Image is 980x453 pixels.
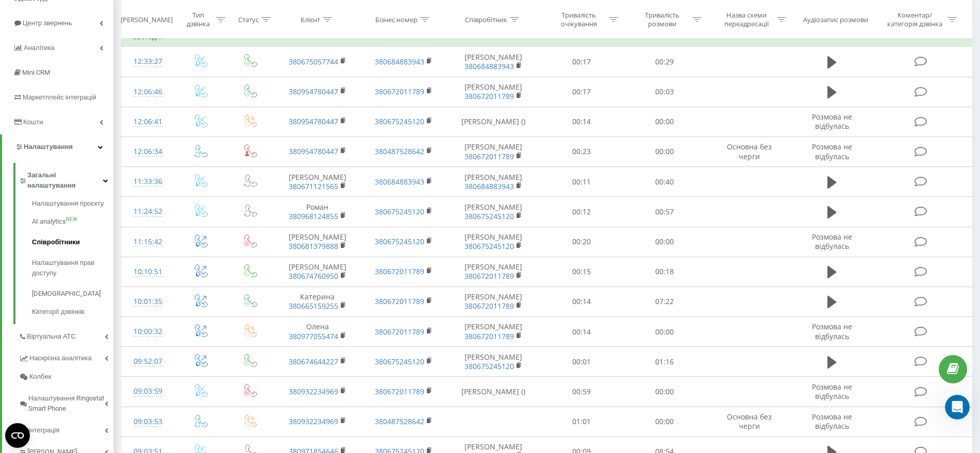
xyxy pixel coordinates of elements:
[375,416,424,426] a: 380487528642
[8,14,198,111] div: Daria каже…
[464,181,514,191] a: 380684883943
[706,137,792,166] td: Основна без черги
[289,57,338,66] a: 380675057744
[32,211,113,232] a: AI analyticsNEW
[289,181,338,191] a: 380671121565
[465,15,507,24] div: Співробітник
[19,367,113,386] a: Колбек
[7,4,26,24] button: go back
[623,287,706,316] td: 07:22
[375,387,424,396] a: 380672011789
[540,407,623,437] td: 01:01
[464,301,514,311] a: 380672011789
[32,258,108,278] span: Налаштування прав доступу
[375,357,424,366] a: 380675245120
[23,19,72,27] span: Центр звернень
[132,52,164,72] div: 12:33:27
[274,287,361,316] td: Катерина
[447,77,540,107] td: [PERSON_NAME]
[540,317,623,347] td: 00:14
[132,351,164,372] div: 09:52:07
[375,87,424,96] a: 380672011789
[132,412,164,432] div: 09:03:53
[447,167,540,197] td: [PERSON_NAME]
[24,143,73,150] span: Налаштування
[289,241,338,251] a: 380681379888
[540,377,623,407] td: 00:59
[623,107,706,137] td: 00:00
[375,327,424,337] a: 380672011789
[540,347,623,377] td: 00:01
[375,266,424,276] a: 380672011789
[29,372,51,382] span: Колбек
[32,253,113,283] a: Налаштування прав доступу
[289,416,338,426] a: 380932234969
[540,107,623,137] td: 00:14
[540,257,623,287] td: 00:15
[32,304,113,317] a: Категорії дзвінків
[9,316,197,333] textarea: Повідомлення...
[32,198,113,211] a: Налаштування проєкту
[623,407,706,437] td: 00:00
[132,232,164,252] div: 11:15:42
[447,227,540,257] td: [PERSON_NAME]
[289,146,338,156] a: 380954780447
[32,216,66,227] span: AI analytics
[464,331,514,341] a: 380672011789
[623,77,706,107] td: 00:03
[8,182,198,196] div: 22 вересня
[32,338,41,346] button: вибір GIF-файлів
[812,322,852,341] span: Розмова не відбулась
[623,377,706,407] td: 00:00
[132,142,164,162] div: 12:06:34
[623,197,706,227] td: 00:57
[49,338,57,346] button: Завантажити вкладений файл
[32,289,101,299] span: [DEMOGRAPHIC_DATA]
[945,395,970,420] iframe: Intercom live chat
[289,271,338,281] a: 380674760950
[812,382,852,401] span: Розмова не відбулась
[623,317,706,347] td: 00:00
[16,46,161,96] div: *На цей час, що точно скажу вам, то це можна тільки повністю виключити номер з відправки - тобто ...
[274,317,361,347] td: Олена
[447,287,540,316] td: [PERSON_NAME]
[289,387,338,396] a: 380932234969
[551,11,606,28] div: Тривалість очікування
[274,257,361,287] td: [PERSON_NAME]
[132,82,164,102] div: 12:06:46
[375,57,424,66] a: 380684883943
[635,11,690,28] div: Тривалість розмови
[289,87,338,96] a: 380954780447
[447,47,540,77] td: [PERSON_NAME]
[464,152,514,161] a: 380672011789
[447,137,540,166] td: [PERSON_NAME]
[375,296,424,306] a: 380672011789
[274,167,361,197] td: [PERSON_NAME]
[289,116,338,126] a: 380954780447
[8,237,198,261] div: Daniil каже…
[19,418,113,440] a: Інтеграція
[16,30,161,41] div: По готовності відпишу вам
[464,271,514,281] a: 380672011789
[540,167,623,197] td: 00:11
[29,353,92,363] span: Наскрізна аналітика
[540,137,623,166] td: 00:23
[719,11,774,28] div: Назва схеми переадресації
[540,227,623,257] td: 00:20
[184,11,213,28] div: Тип дзвінка
[19,386,113,418] a: Налаштування Ringostat Smart Phone
[28,425,59,435] span: Інтеграція
[447,377,540,407] td: [PERSON_NAME] ()
[50,5,73,13] h1: Daniil
[812,112,852,131] span: Розмова не відбулась
[63,240,83,247] b: Daniil
[289,331,338,341] a: 380977055474
[16,158,49,168] div: 🤝дякую
[27,170,103,191] span: Загальні налаштування
[8,261,169,324] div: Доброго дняМене звати [PERSON_NAME]. Колега сьогодні не працює, я ознайомлюсь з інформацією по ва...
[19,324,113,346] a: Віртуальна АТС
[623,347,706,377] td: 01:16
[289,301,338,311] a: 380665159255
[19,163,113,195] a: Загальні налаштування
[132,112,164,132] div: 12:06:41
